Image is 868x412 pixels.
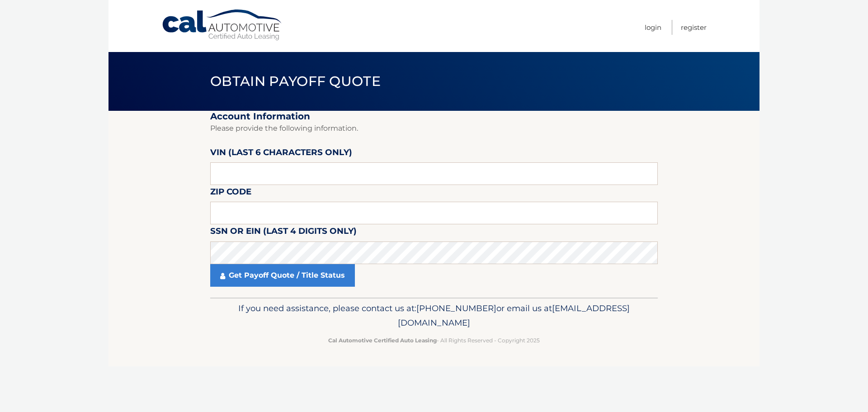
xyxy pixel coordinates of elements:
p: - All Rights Reserved - Copyright 2025 [216,336,652,345]
a: Login [645,20,661,35]
a: Register [681,20,707,35]
strong: Cal Automotive Certified Auto Leasing [328,337,437,344]
span: [PHONE_NUMBER] [416,303,496,313]
label: SSN or EIN (last 4 digits only) [210,224,357,241]
label: Zip Code [210,185,251,202]
label: VIN (last 6 characters only) [210,146,352,162]
a: Cal Automotive [161,9,283,41]
p: If you need assistance, please contact us at: or email us at [216,301,652,330]
h2: Account Information [210,111,658,122]
a: Get Payoff Quote / Title Status [210,264,355,287]
p: Please provide the following information. [210,122,658,135]
span: Obtain Payoff Quote [210,73,381,90]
